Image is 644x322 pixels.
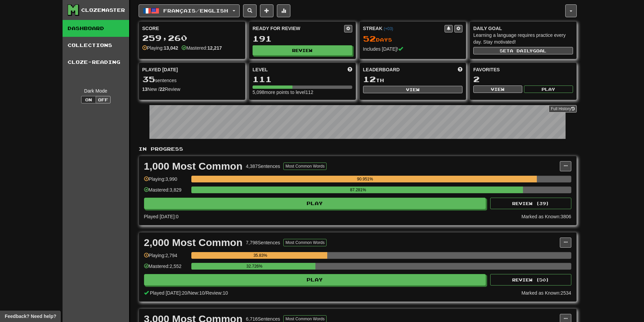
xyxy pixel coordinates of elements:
[521,213,571,220] div: Marked as Known: 3806
[205,290,206,296] span: /
[473,32,573,45] div: Learning a language requires practice every day. Stay motivated!
[142,75,242,84] div: sentences
[142,34,242,42] div: 259,260
[63,54,129,71] a: Cloze-Reading
[160,86,165,92] strong: 22
[283,163,327,170] button: Most Common Words
[243,4,257,17] button: Search sentences
[193,263,316,270] div: 32.726%
[142,86,148,92] strong: 13
[458,66,462,73] span: This week in points, UTC
[363,46,463,52] div: Includes [DATE]!
[189,290,205,296] span: New: 10
[193,252,327,259] div: 35.83%
[163,8,228,14] span: Français / English
[524,85,573,93] button: Play
[144,187,188,198] div: Mastered: 3,829
[144,161,243,171] div: 1,000 Most Common
[363,34,376,43] span: 52
[253,66,268,73] span: Level
[363,25,445,32] div: Streak
[68,88,124,94] div: Dark Mode
[473,47,573,54] button: Seta dailygoal
[473,75,573,83] div: 2
[473,25,573,32] div: Daily Goal
[142,66,178,73] span: Played [DATE]
[144,214,178,219] span: Played [DATE]: 0
[144,263,188,274] div: Mastered: 2,552
[144,198,486,209] button: Play
[363,34,463,43] div: Day s
[142,45,178,51] div: Playing:
[363,86,463,93] button: View
[363,74,376,84] span: 12
[144,238,243,248] div: 2,000 Most Common
[139,146,577,152] p: In Progress
[81,96,96,103] button: On
[260,4,273,17] button: Add sentence to collection
[363,75,463,84] div: th
[253,34,352,43] div: 191
[253,75,352,83] div: 111
[246,163,280,170] div: 4,387 Sentences
[5,313,56,320] span: Open feedback widget
[490,274,571,286] button: Review (50)
[139,4,240,17] button: Français/English
[277,4,290,17] button: More stats
[63,37,129,54] a: Collections
[63,20,129,37] a: Dashboard
[96,96,111,103] button: Off
[187,290,189,296] span: /
[142,74,155,84] span: 35
[253,89,352,96] div: 5,098 more points to level 112
[206,290,228,296] span: Review: 10
[193,187,523,193] div: 87.281%
[473,66,573,73] div: Favorites
[363,66,400,73] span: Leaderboard
[348,66,352,73] span: Score more points to level up
[207,45,222,51] strong: 12,217
[182,45,222,51] div: Mastered:
[144,274,486,286] button: Play
[150,290,187,296] span: Played [DATE]: 20
[193,176,537,182] div: 90.951%
[253,45,352,55] button: Review
[164,45,178,51] strong: 13,042
[253,25,344,32] div: Ready for Review
[384,26,393,31] a: (+03)
[521,290,571,296] div: Marked as Known: 2534
[144,252,188,263] div: Playing: 2,794
[490,198,571,209] button: Review (39)
[81,7,125,14] div: Clozemaster
[144,176,188,187] div: Playing: 3,990
[510,48,533,53] span: a daily
[246,239,280,246] div: 7,798 Sentences
[142,25,242,32] div: Score
[142,86,242,93] div: New / Review
[549,105,576,113] a: Full History
[473,85,522,93] button: View
[283,239,327,246] button: Most Common Words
